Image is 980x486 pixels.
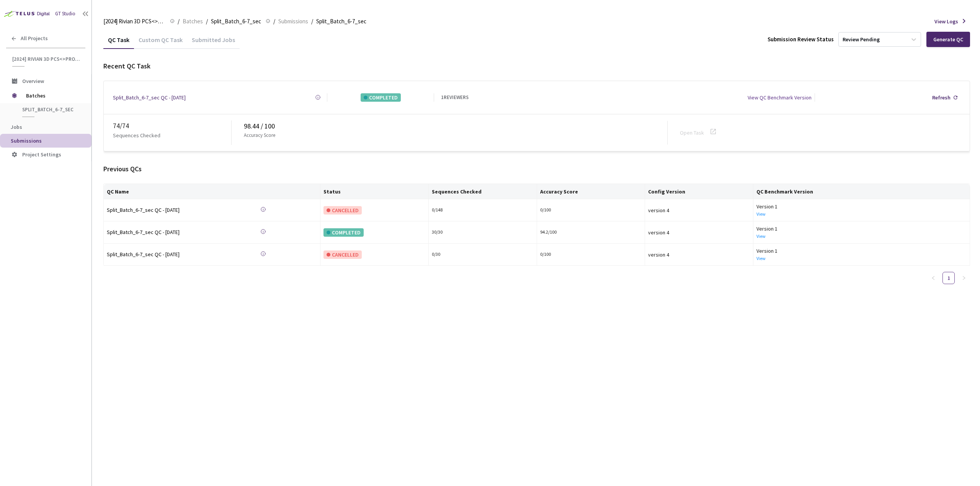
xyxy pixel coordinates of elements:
div: COMPLETED [361,93,401,102]
div: 0 / 148 [432,206,534,214]
span: Project Settings [22,151,61,158]
div: GT Studio [55,10,75,18]
li: / [311,17,313,26]
div: 1 REVIEWERS [441,94,469,101]
div: Version 1 [756,202,967,211]
div: 30 / 30 [432,229,534,236]
button: right [958,272,970,284]
div: View QC Benchmark Version [748,93,812,102]
span: right [962,276,966,280]
div: Split_Batch_6-7_sec QC - [DATE] [107,206,214,214]
span: Overview [22,78,44,85]
th: Status [320,184,429,199]
div: Previous QCs [103,164,970,174]
div: Custom QC Task [134,36,187,49]
span: All Projects [21,35,48,42]
div: 98.44 / 100 [244,121,667,132]
div: 74 / 74 [113,120,231,131]
span: [2024] Rivian 3D PCS<>Production [103,17,165,26]
button: left [927,272,939,284]
div: Version 1 [756,224,967,233]
span: View Logs [934,17,958,26]
p: Accuracy Score [244,132,275,139]
div: Review Pending [843,36,880,43]
div: Submission Review Status [768,35,834,44]
div: 0/100 [540,206,642,214]
div: Submitted Jobs [187,36,240,49]
div: Split_Batch_6-7_sec QC - [DATE] [107,228,214,236]
a: View [756,211,766,217]
th: QC Benchmark Version [753,184,970,199]
li: / [178,17,180,26]
div: CANCELLED [323,250,362,259]
span: left [931,276,936,280]
div: QC Task [103,36,134,49]
span: Submissions [11,137,42,144]
div: Recent QC Task [103,61,970,72]
span: Batches [26,88,78,103]
div: version 4 [648,250,750,259]
span: Batches [183,17,203,26]
a: Split_Batch_6-7_sec QC - [DATE] [107,228,214,237]
div: Split_Batch_6-7_sec QC - [DATE] [107,250,214,258]
th: Config Version [645,184,753,199]
div: Version 1 [756,247,967,255]
div: Refresh [932,93,951,102]
span: Split_Batch_6-7_sec [211,17,261,26]
a: Batches [181,17,204,25]
div: 0 / 30 [432,251,534,258]
a: View [756,233,766,239]
th: Accuracy Score [537,184,645,199]
a: Split_Batch_6-7_sec QC - [DATE] [113,93,186,102]
span: [2024] Rivian 3D PCS<>Production [12,56,81,62]
a: View [756,255,766,261]
li: / [273,17,275,26]
span: Jobs [11,124,22,130]
th: QC Name [104,184,320,199]
span: Split_Batch_6-7_sec [316,17,366,26]
div: 0/100 [540,251,642,258]
li: Next Page [958,272,970,284]
div: COMPLETED [323,228,364,237]
li: Previous Page [927,272,939,284]
div: version 4 [648,206,750,215]
div: version 4 [648,228,750,237]
p: Sequences Checked [113,131,160,140]
th: Sequences Checked [429,184,537,199]
div: Generate QC [933,36,963,42]
span: Split_Batch_6-7_sec [22,106,79,113]
div: 94.2/100 [540,229,642,236]
div: CANCELLED [323,206,362,215]
a: Submissions [277,17,310,25]
a: 1 [943,272,954,284]
a: Open Task [680,129,704,136]
li: / [206,17,208,26]
span: Submissions [278,17,308,26]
